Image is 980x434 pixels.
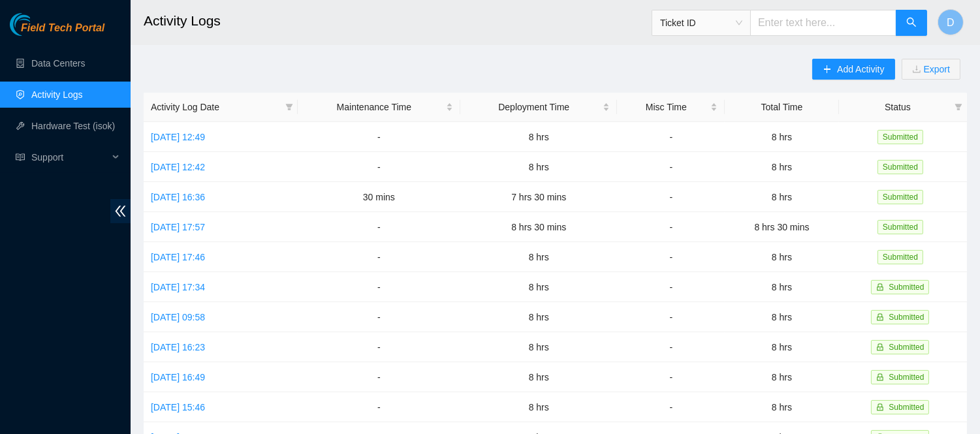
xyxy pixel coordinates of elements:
[460,302,617,332] td: 8 hrs
[298,182,460,212] td: 30 mins
[298,392,460,422] td: -
[876,283,884,291] span: lock
[151,132,205,142] a: [DATE] 12:49
[460,212,617,242] td: 8 hrs 30 mins
[725,392,839,422] td: 8 hrs
[298,332,460,362] td: -
[151,222,205,232] a: [DATE] 17:57
[617,212,725,242] td: -
[725,212,839,242] td: 8 hrs 30 mins
[876,313,884,321] span: lock
[617,152,725,182] td: -
[902,59,960,80] button: downloadExport
[460,152,617,182] td: 8 hrs
[725,122,839,152] td: 8 hrs
[617,182,725,212] td: -
[837,62,884,76] span: Add Activity
[846,100,949,114] span: Status
[725,302,839,332] td: 8 hrs
[725,242,839,272] td: 8 hrs
[31,58,85,69] a: Data Centers
[460,272,617,302] td: 8 hrs
[750,10,896,36] input: Enter text here...
[460,182,617,212] td: 7 hrs 30 mins
[952,97,965,117] span: filter
[151,312,205,322] a: [DATE] 09:58
[298,302,460,332] td: -
[955,103,962,111] span: filter
[298,122,460,152] td: -
[617,302,725,332] td: -
[889,283,924,292] span: Submitted
[460,392,617,422] td: 8 hrs
[812,59,894,80] button: plusAdd Activity
[31,144,108,170] span: Support
[151,252,205,262] a: [DATE] 17:46
[725,152,839,182] td: 8 hrs
[889,403,924,412] span: Submitted
[617,392,725,422] td: -
[938,9,964,35] button: D
[660,13,742,33] span: Ticket ID
[31,121,115,131] a: Hardware Test (isok)
[151,342,205,352] a: [DATE] 16:23
[947,14,955,31] span: D
[21,22,104,35] span: Field Tech Portal
[725,332,839,362] td: 8 hrs
[877,130,923,144] span: Submitted
[298,212,460,242] td: -
[298,272,460,302] td: -
[725,93,839,122] th: Total Time
[298,362,460,392] td: -
[460,122,617,152] td: 8 hrs
[151,402,205,412] a: [DATE] 15:46
[10,23,104,40] a: Akamai TechnologiesField Tech Portal
[725,272,839,302] td: 8 hrs
[617,332,725,362] td: -
[31,89,83,100] a: Activity Logs
[151,162,205,172] a: [DATE] 12:42
[110,199,131,223] span: double-left
[460,242,617,272] td: 8 hrs
[876,373,884,381] span: lock
[151,282,205,292] a: [DATE] 17:34
[877,250,923,264] span: Submitted
[906,17,917,29] span: search
[725,362,839,392] td: 8 hrs
[725,182,839,212] td: 8 hrs
[151,100,280,114] span: Activity Log Date
[298,242,460,272] td: -
[16,153,25,162] span: read
[617,362,725,392] td: -
[823,65,832,75] span: plus
[460,362,617,392] td: 8 hrs
[460,332,617,362] td: 8 hrs
[298,152,460,182] td: -
[151,372,205,382] a: [DATE] 16:49
[283,97,296,117] span: filter
[10,13,66,36] img: Akamai Technologies
[617,242,725,272] td: -
[896,10,927,36] button: search
[889,343,924,352] span: Submitted
[876,403,884,411] span: lock
[889,313,924,322] span: Submitted
[877,160,923,174] span: Submitted
[889,373,924,382] span: Submitted
[617,122,725,152] td: -
[876,343,884,351] span: lock
[617,272,725,302] td: -
[877,220,923,234] span: Submitted
[285,103,293,111] span: filter
[151,192,205,202] a: [DATE] 16:36
[877,190,923,204] span: Submitted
